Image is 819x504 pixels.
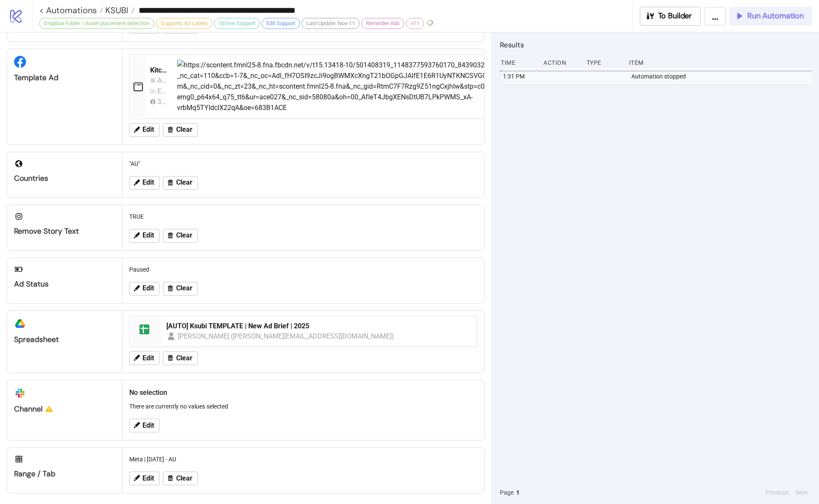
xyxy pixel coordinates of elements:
[163,351,198,365] button: Clear
[103,5,128,16] span: KSUBI
[176,126,192,133] span: Clear
[142,284,154,292] span: Edit
[261,18,300,29] div: Edit Support
[586,55,622,71] div: Type
[14,335,115,345] div: Spreadsheet
[14,226,115,236] div: Remove Story Text
[142,179,154,186] span: Edit
[163,472,198,485] button: Clear
[500,55,537,71] div: Time
[157,75,167,86] div: Automatic V4
[157,96,167,107] div: 3631469297178398
[157,86,167,96] div: ER_Originals
[129,419,160,432] button: Edit
[729,7,812,26] button: Run Automation
[39,6,103,14] a: < Automations
[502,68,539,84] div: 1:31 PM
[14,73,115,83] div: Template Ad
[14,279,115,289] div: Ad Status
[640,7,701,26] button: To Builder
[176,179,192,186] span: Clear
[302,18,360,29] div: Last Update: Nov-11
[129,176,160,190] button: Edit
[747,11,804,21] span: Run Automation
[500,488,514,497] span: Page
[178,331,395,342] div: [PERSON_NAME] ([PERSON_NAME][EMAIL_ADDRESS][DOMAIN_NAME])
[129,351,160,365] button: Edit
[176,354,192,362] span: Clear
[156,18,212,29] div: Supports Ad Labels
[142,422,154,429] span: Edit
[142,354,154,362] span: Edit
[177,60,582,113] img: https://scontent.fmnl25-8.fna.fbcdn.net/v/t15.13418-10/501408319_1148377593760170_843903272706049...
[658,11,692,21] span: To Builder
[126,261,481,278] div: Paused
[163,229,198,243] button: Clear
[163,123,198,137] button: Clear
[142,232,154,239] span: Edit
[176,475,192,482] span: Clear
[163,176,198,190] button: Clear
[129,387,477,398] h2: No selection
[793,488,810,497] button: Next
[176,284,192,292] span: Clear
[763,488,791,497] button: Previous
[129,472,160,485] button: Edit
[704,7,726,26] button: ...
[129,123,160,137] button: Edit
[14,469,115,479] div: Range / Tab
[361,18,404,29] div: Reminder Ads
[129,282,160,295] button: Edit
[126,209,481,225] div: TRUE
[514,488,522,497] button: 1
[129,229,160,243] button: Edit
[126,156,481,172] div: "AU"
[406,18,424,29] div: v11
[628,55,812,71] div: Item
[103,6,135,14] a: KSUBI
[214,18,260,29] div: GDrive Support
[14,174,115,183] div: Countries
[176,232,192,239] span: Clear
[126,451,481,467] div: Meta | [DATE] - AU
[150,66,170,75] div: Kitchn Template
[142,126,154,133] span: Edit
[129,402,477,411] p: There are currently no values selected
[163,282,198,295] button: Clear
[630,68,814,84] div: Automation stopped
[543,55,579,71] div: Action
[500,39,812,50] h2: Results
[166,322,472,331] div: [AUTO] Ksubi TEMPLATE | New Ad Brief | 2025
[39,18,154,29] div: Dropbox Folder / Asset placement detection
[142,475,154,482] span: Edit
[14,404,115,414] div: Channel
